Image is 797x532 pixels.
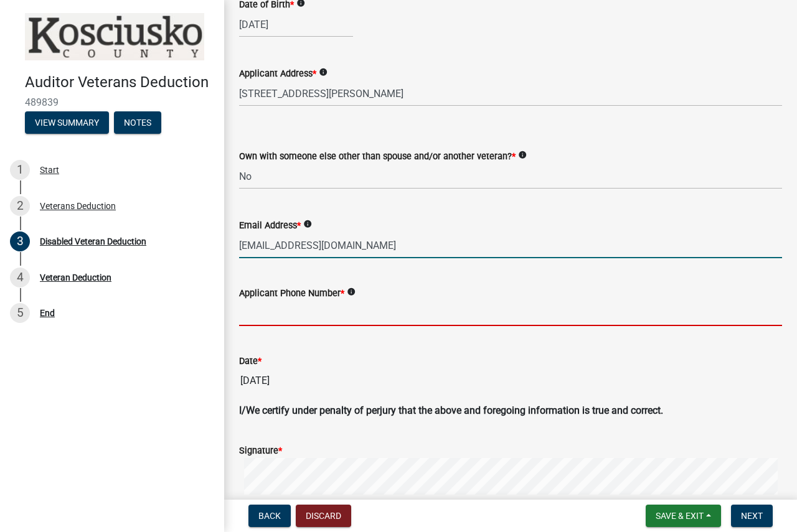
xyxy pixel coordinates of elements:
label: Applicant Address [239,70,316,78]
button: Notes [114,111,161,134]
label: Date [239,357,262,366]
div: Veterans Deduction [40,202,116,210]
span: Next [741,511,763,521]
div: 1 [10,160,30,180]
div: Disabled Veteran Deduction [40,237,146,246]
label: Own with someone else other than spouse and/or another veteran? [239,152,516,161]
input: mm/dd/yyyy [239,12,353,37]
button: Discard [296,505,351,527]
span: 489839 [25,96,199,108]
div: Start [40,166,59,174]
div: 2 [10,196,30,216]
label: Date of Birth [239,1,294,9]
wm-modal-confirm: Summary [25,118,109,128]
i: info [319,68,328,77]
button: Save & Exit [646,505,721,527]
label: Applicant Phone Number [239,289,344,298]
label: Signature [239,447,282,455]
button: View Summary [25,111,109,134]
i: info [347,287,356,296]
h4: Auditor Veterans Deduction [25,73,214,91]
div: 4 [10,268,30,287]
strong: I/We certify under penalty of perjury that the above and foregoing information is true and correct. [239,404,663,416]
i: info [303,220,312,228]
div: End [40,309,55,317]
div: 3 [10,231,30,251]
span: Back [258,511,281,521]
div: Veteran Deduction [40,273,111,282]
img: Kosciusko County, Indiana [25,13,204,60]
wm-modal-confirm: Notes [114,118,161,128]
button: Next [731,505,773,527]
i: info [518,151,527,159]
span: Save & Exit [656,511,704,521]
label: Email Address [239,222,301,230]
div: 5 [10,303,30,323]
button: Back [248,505,291,527]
